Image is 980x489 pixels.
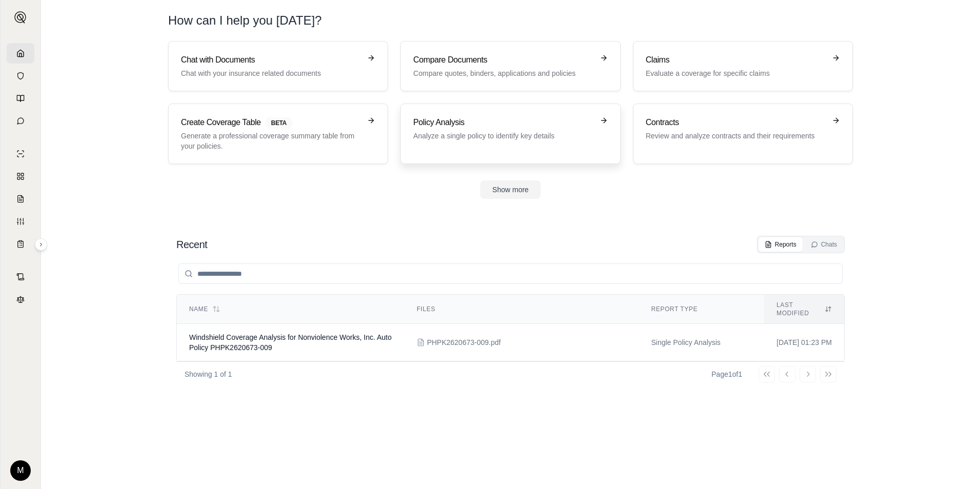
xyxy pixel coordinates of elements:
[404,295,639,324] th: Files
[14,11,27,24] img: Expand sidebar
[10,460,31,481] div: M
[7,234,34,254] a: Coverage Table
[413,68,593,78] p: Compare quotes, binders, applications and policies
[811,240,837,249] div: Chats
[35,238,47,251] button: Expand sidebar
[7,166,34,187] a: Policy Comparisons
[646,68,826,78] p: Evaluate a coverage for specific claims
[265,117,293,129] span: BETA
[413,54,593,66] h3: Compare Documents
[181,54,361,66] h3: Chat with Documents
[7,211,34,232] a: Custom Report
[7,144,34,164] a: Single Policy
[633,41,853,91] a: ClaimsEvaluate a coverage for specific claims
[181,68,361,78] p: Chat with your insurance related documents
[639,295,764,324] th: Report Type
[646,131,826,141] p: Review and analyze contracts and their requirements
[7,43,34,64] a: Home
[427,337,501,348] span: PHPK2620673-009.pdf
[7,88,34,109] a: Prompt Library
[168,12,853,29] h1: How can I help you [DATE]?
[805,237,843,252] button: Chats
[7,289,34,310] a: Legal Search Engine
[181,116,361,129] h3: Create Coverage Table
[639,324,764,361] td: Single Policy Analysis
[189,333,392,352] span: Windshield Coverage Analysis for Nonviolence Works, Inc. Auto Policy PHPK2620673-009
[400,104,620,164] a: Policy AnalysisAnalyze a single policy to identify key details
[759,237,803,252] button: Reports
[413,131,593,141] p: Analyze a single policy to identify key details
[189,305,392,313] div: Name
[777,301,832,317] div: Last modified
[7,189,34,209] a: Claim Coverage
[400,41,620,91] a: Compare DocumentsCompare quotes, binders, applications and policies
[7,267,34,287] a: Contract Analysis
[185,369,232,379] p: Showing 1 of 1
[176,237,207,252] h2: Recent
[10,7,31,28] button: Expand sidebar
[168,41,388,91] a: Chat with DocumentsChat with your insurance related documents
[646,54,826,66] h3: Claims
[413,116,593,129] h3: Policy Analysis
[633,104,853,164] a: ContractsReview and analyze contracts and their requirements
[168,104,388,164] a: Create Coverage TableBETAGenerate a professional coverage summary table from your policies.
[7,111,34,131] a: Chat
[711,369,742,379] div: Page 1 of 1
[7,66,34,86] a: Documents Vault
[646,116,826,129] h3: Contracts
[764,324,844,361] td: [DATE] 01:23 PM
[181,131,361,151] p: Generate a professional coverage summary table from your policies.
[765,240,797,249] div: Reports
[480,180,541,199] button: Show more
